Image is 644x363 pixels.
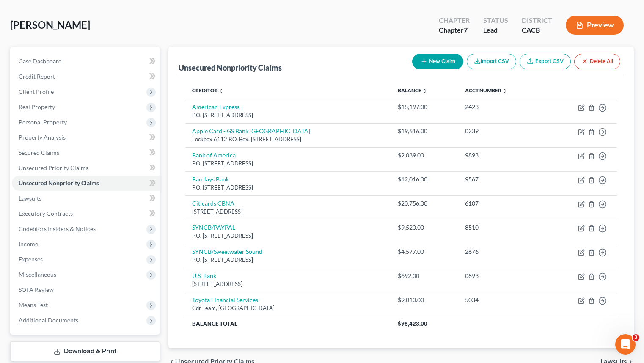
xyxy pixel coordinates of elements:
div: Cdr Team, [GEOGRAPHIC_DATA] [192,304,384,312]
span: Means Test [19,301,48,308]
a: Credit Report [12,69,160,84]
div: 9893 [465,151,539,159]
div: $2,039.00 [398,151,451,159]
a: Unsecured Nonpriority Claims [12,176,160,191]
div: P.O. [STREET_ADDRESS] [192,111,384,119]
a: Export CSV [520,54,571,69]
div: Status [483,16,508,25]
button: New Claim [412,54,463,69]
i: unfold_more [502,88,507,93]
span: Miscellaneous [19,271,56,278]
span: Credit Report [19,73,55,80]
a: Secured Claims [12,145,160,160]
div: District [522,16,552,25]
button: Import CSV [467,54,516,69]
div: $9,520.00 [398,223,451,232]
div: Chapter [439,25,470,35]
button: Preview [566,16,624,35]
div: P.O. [STREET_ADDRESS] [192,159,384,168]
span: SOFA Review [19,286,54,293]
span: Real Property [19,103,55,110]
div: P.O. [STREET_ADDRESS] [192,232,384,240]
a: Apple Card - GS Bank [GEOGRAPHIC_DATA] [192,127,310,135]
a: Unsecured Priority Claims [12,160,160,176]
i: unfold_more [219,88,224,93]
div: [STREET_ADDRESS] [192,280,384,288]
span: $96,423.00 [398,320,427,327]
span: Unsecured Nonpriority Claims [19,179,99,187]
span: Property Analysis [19,134,66,141]
a: Case Dashboard [12,54,160,69]
div: $9,010.00 [398,296,451,304]
a: Balance unfold_more [398,87,427,93]
span: Personal Property [19,118,67,126]
a: Lawsuits [12,191,160,206]
a: Citicards CBNA [192,200,234,207]
button: Delete All [574,54,620,69]
span: Case Dashboard [19,58,62,65]
a: Property Analysis [12,130,160,145]
span: Client Profile [19,88,54,95]
div: $19,616.00 [398,127,451,135]
a: Creditor unfold_more [192,87,224,93]
span: Expenses [19,256,43,263]
div: Unsecured Nonpriority Claims [179,63,282,73]
div: P.O. [STREET_ADDRESS] [192,184,384,192]
div: 0239 [465,127,539,135]
a: U.S. Bank [192,272,216,279]
div: CACB [522,25,552,35]
a: Barclays Bank [192,176,229,183]
div: $12,016.00 [398,175,451,184]
span: Executory Contracts [19,210,73,217]
span: Codebtors Insiders & Notices [19,225,96,232]
span: 3 [633,334,639,341]
span: [PERSON_NAME] [10,19,90,31]
a: Executory Contracts [12,206,160,221]
div: P.O. [STREET_ADDRESS] [192,256,384,264]
div: Lockbox 6112 P.O. Box. [STREET_ADDRESS] [192,135,384,143]
a: Acct Number unfold_more [465,87,507,93]
div: 2423 [465,103,539,111]
span: Unsecured Priority Claims [19,164,88,171]
a: American Express [192,103,239,110]
a: SOFA Review [12,282,160,297]
div: [STREET_ADDRESS] [192,208,384,216]
div: $18,197.00 [398,103,451,111]
span: Lawsuits [19,195,41,202]
div: 2676 [465,247,539,256]
div: 0893 [465,272,539,280]
a: Toyota Financial Services [192,296,258,303]
div: Lead [483,25,508,35]
a: SYNCB/Sweetwater Sound [192,248,262,255]
th: Balance Total [185,316,391,331]
a: Download & Print [10,341,160,361]
span: Additional Documents [19,316,78,324]
div: Chapter [439,16,470,25]
div: 9567 [465,175,539,184]
span: 7 [464,26,468,34]
div: 6107 [465,199,539,208]
div: $692.00 [398,272,451,280]
a: Bank of America [192,151,236,159]
div: 5034 [465,296,539,304]
div: $4,577.00 [398,247,451,256]
iframe: Intercom live chat [615,334,636,355]
span: Income [19,240,38,247]
div: $20,756.00 [398,199,451,208]
span: Secured Claims [19,149,59,156]
i: unfold_more [422,88,427,93]
a: SYNCB/PAYPAL [192,224,235,231]
div: 8510 [465,223,539,232]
